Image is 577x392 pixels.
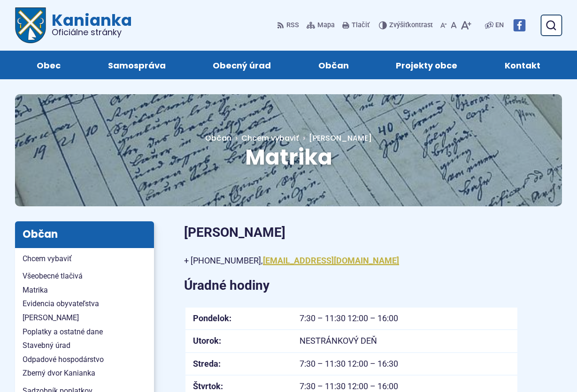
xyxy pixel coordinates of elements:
[491,51,555,79] a: Kontakt
[15,283,154,297] a: Matrika
[15,311,154,325] a: [PERSON_NAME]
[309,133,372,143] span: [PERSON_NAME]
[23,353,146,367] span: Odpadové hospodárstvo
[23,339,146,353] span: Stavebný úrad
[184,225,285,240] strong: [PERSON_NAME]
[15,252,154,266] a: Chcem vybaviť
[23,366,146,380] span: Zberný dvor Kanianka
[184,278,269,293] strong: Úradné hodiny
[205,133,241,143] a: Občan
[23,325,146,339] span: Poplatky a ostatné dane
[263,256,399,265] a: [EMAIL_ADDRESS][DOMAIN_NAME]
[389,21,408,29] span: Zvýšiť
[205,133,231,143] span: Občan
[292,353,517,376] td: 7:30 – 11:30 12:00 – 16:30
[94,51,180,79] a: Samospráva
[46,12,132,37] span: Kanianka
[23,297,146,311] span: Evidencia obyvateľstva
[382,51,472,79] a: Projekty obce
[318,51,349,79] span: Občan
[241,133,299,143] a: Chcem vybaviť
[505,51,540,79] span: Kontakt
[292,330,517,353] td: NESTRÁNKOVÝ DEŇ
[15,269,154,283] a: Všeobecné tlačivá
[193,381,223,391] strong: Štvrtok:
[449,15,459,35] button: Nastaviť pôvodnú veľkosť písma
[305,15,337,35] a: Mapa
[193,313,231,323] strong: Pondelok:
[199,51,285,79] a: Obecný úrad
[15,8,132,43] a: Logo Kanianka, prejsť na domovskú stránku.
[439,15,449,35] button: Zmenšiť veľkosť písma
[193,359,221,369] strong: Streda:
[15,221,154,248] h3: Občan
[379,15,435,35] button: Zvýšiťkontrast
[493,20,506,31] a: EN
[15,8,46,43] img: Prejsť na domovskú stránku
[37,51,61,79] span: Obec
[340,15,371,35] button: Tlačiť
[299,133,372,143] a: [PERSON_NAME]
[304,51,363,79] a: Občan
[495,20,504,31] span: EN
[459,15,473,35] button: Zväčšiť veľkosť písma
[23,269,146,283] span: Všeobecné tlačivá
[15,353,154,367] a: Odpadové hospodárstvo
[52,28,132,37] span: Oficiálne stránky
[23,252,146,266] span: Chcem vybaviť
[15,297,154,311] a: Evidencia obyvateľstva
[23,51,75,79] a: Obec
[184,254,517,268] p: + [PHONE_NUMBER],
[23,283,146,297] span: Matrika
[193,336,221,346] strong: Utorok:
[15,339,154,353] a: Stavebný úrad
[15,366,154,380] a: Zberný dvor Kanianka
[292,307,517,330] td: 7:30 – 11:30 12:00 – 16:00
[352,22,369,30] span: Tlačiť
[245,142,332,172] span: Matrika
[108,51,166,79] span: Samospráva
[317,20,335,31] span: Mapa
[23,311,146,325] span: [PERSON_NAME]
[389,22,433,30] span: kontrast
[286,20,299,31] span: RSS
[513,19,525,31] img: Prejsť na Facebook stránku
[15,325,154,339] a: Poplatky a ostatné dane
[396,51,457,79] span: Projekty obce
[213,51,271,79] span: Obecný úrad
[277,15,301,35] a: RSS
